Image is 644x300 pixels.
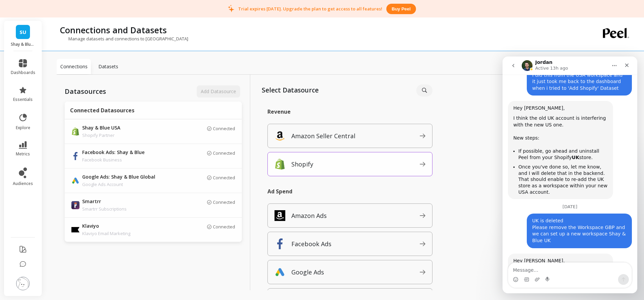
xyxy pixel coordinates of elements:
[60,63,88,70] p: Connections
[11,42,35,47] p: Shay & Blue USA
[291,211,327,220] p: Amazon Ads
[71,201,79,209] img: api.smartrr.svg
[82,124,176,132] p: Shay & Blue USA
[82,149,176,156] p: Facebook Ads: Shay & Blue
[6,206,129,218] textarea: Message…
[275,210,285,221] img: api.amazonads.svg
[82,156,176,163] p: Facebook Business
[71,152,79,160] img: api.fb.svg
[213,175,235,180] p: Connected
[82,181,176,188] p: Google Ads Account
[5,197,110,252] div: Hey [PERSON_NAME],Can you try re-adding your UK store in your US workspace (>> Add Datasource >> ...
[275,238,285,249] img: api.fb.svg
[11,201,105,208] div: Hey [PERSON_NAME],
[82,223,176,230] p: Klaviyo
[291,239,331,249] p: Facebook Ads
[16,125,30,130] span: explore
[11,70,35,75] span: dashboards
[416,84,432,97] input: Search for a source...
[20,28,26,36] span: SU
[65,87,106,96] p: Datasources
[57,36,188,42] p: Manage datasets and connections to [GEOGRAPHIC_DATA]
[60,24,167,36] p: Connections and Datasets
[82,132,176,139] p: Shopify Partner
[213,199,235,205] p: Connected
[503,57,637,293] iframe: Intercom live chat
[275,267,285,277] img: api.google.svg
[213,150,235,156] p: Connected
[82,198,176,205] p: Smartrr
[82,174,176,181] p: Google Ads: Shay & Blue Global
[213,224,235,229] p: Connected
[16,151,30,157] span: metrics
[238,6,382,12] p: Trial expires [DATE]. Upgrade the plan to get access to all features!
[13,181,33,186] span: audiences
[267,108,432,115] p: Revenue
[21,220,27,226] button: Gif picker
[116,218,126,228] button: Send a message…
[291,131,355,141] p: Amazon Seller Central
[71,177,79,185] img: api.google.svg
[275,159,285,170] img: api.shopify.svg
[70,107,134,114] p: Connected Datasources
[291,159,313,169] p: Shopify
[10,220,16,226] button: Emoji picker
[16,277,30,290] img: profile picture
[386,4,416,14] button: Buy peel
[267,188,432,195] p: Ad Spend
[71,226,79,234] img: api.klaviyo.svg
[262,85,330,95] p: Select Datasource
[213,126,235,131] p: Connected
[43,220,48,226] button: Start recording
[32,220,37,226] button: Upload attachment
[71,127,79,136] img: api.shopify.svg
[98,63,118,70] p: Datasets
[5,197,129,266] div: Jordan says…
[13,97,33,102] span: essentials
[291,267,324,277] p: Google Ads
[82,205,176,212] p: Smartrr Subscriptions
[82,230,176,237] p: Klaviyo Email Marketing
[275,130,285,141] img: api.amazon.svg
